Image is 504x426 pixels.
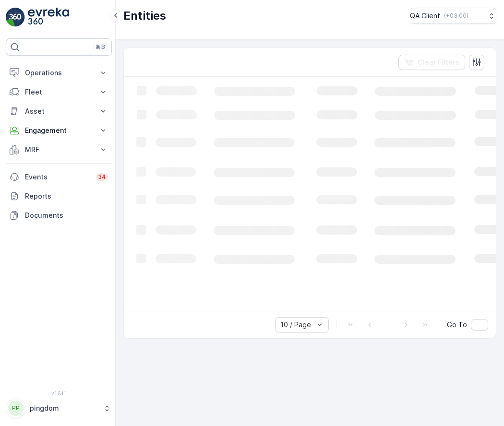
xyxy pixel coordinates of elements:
a: Events34 [6,167,112,187]
p: 34 [98,173,106,181]
button: Asset [6,102,112,121]
p: Asset [25,106,93,116]
button: Clear Filters [398,55,465,70]
p: Operations [25,68,93,78]
p: Clear Filters [418,58,459,67]
p: ( +03:00 ) [444,12,468,20]
p: Fleet [25,87,93,97]
button: PPpingdom [6,398,112,418]
a: Reports [6,187,112,206]
p: Engagement [25,126,93,135]
p: Events [25,172,90,182]
a: Documents [6,206,112,225]
p: Reports [25,191,108,201]
div: PP [8,401,24,416]
p: Entities [123,8,166,24]
p: ⌘B [96,43,105,51]
span: v 1.51.1 [6,390,112,396]
img: logo_light-DOdMpM7g.png [28,8,69,27]
button: MRF [6,140,112,159]
button: Engagement [6,121,112,140]
p: MRF [25,145,93,154]
button: QA Client(+03:00) [410,8,496,24]
p: Documents [25,211,108,220]
p: QA Client [410,11,440,21]
button: Operations [6,63,112,83]
span: Go To [447,320,467,330]
img: logo [6,8,25,27]
button: Fleet [6,83,112,102]
p: pingdom [30,403,98,413]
